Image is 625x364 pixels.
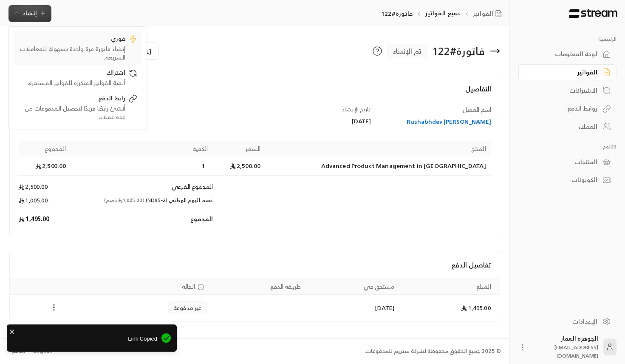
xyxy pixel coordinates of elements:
a: فوريإنشاء فاتورة مرة واحدة بسهولة للمعاملات السريعة. [14,31,141,65]
div: فوري [18,34,125,45]
td: خصم اليوم الوطني (ND95-2) [71,196,213,210]
div: الفواتير [529,68,597,77]
th: طريقة الدفع [212,279,306,295]
p: فاتورة#122 [381,9,413,18]
span: تم الإنشاء [393,46,421,56]
td: 2,500.00 [213,156,266,176]
td: 2,500.00 [18,176,71,196]
span: الحالة [182,282,195,291]
a: روابط الدفع [518,100,617,117]
p: كتالوج [518,143,617,150]
a: لوحة المعلومات [518,46,617,63]
td: المجموع [71,210,213,228]
a: رابط الدفعأنشئ رابطًا فريدًا لتحصيل المدفوعات من عدة عملاء. [14,91,141,125]
div: المنتجات [529,158,597,166]
span: (1,005.00 خصم) [104,196,144,205]
a: جميع الفواتير [425,8,460,18]
div: © 2025 جميع الحقوق محفوظة لشركة ستريم للمدفوعات. [365,347,501,355]
div: فاتورة # 122 [432,44,485,58]
div: أنشئ رابطًا فريدًا لتحصيل المدفوعات من عدة عملاء. [18,104,125,121]
th: المجموع [18,141,71,156]
button: close [9,327,15,336]
a: Rushabhdev [PERSON_NAME] [379,117,491,126]
th: المبلغ [399,279,500,295]
td: [DATE] [306,295,399,321]
th: السعر [213,141,266,156]
nav: breadcrumb [381,9,505,18]
a: المنتجات [518,154,617,170]
td: -1,005.00 [18,196,71,210]
td: المجموع الفرعي [71,176,213,196]
a: الإعدادات [518,313,617,330]
span: 1 [199,162,208,170]
a: الكوبونات [518,172,617,188]
a: اشتراكأتمتة الفواتير المتكررة للفواتير المستمرة. [14,65,141,91]
div: الكوبونات [529,176,597,184]
img: Logo [568,9,618,18]
span: إنشاء [23,8,37,18]
span: [EMAIL_ADDRESS][DOMAIN_NAME] [554,343,598,360]
h4: تفاصيل الدفع [18,260,491,270]
div: العملاء [529,122,597,131]
div: الاشتراكات [529,86,597,95]
div: أتمتة الفواتير المتكررة للفواتير المستمرة. [18,79,125,87]
div: [DATE] [259,117,371,125]
div: اشتراك [18,68,125,79]
a: الفواتير [518,64,617,81]
h4: التفاصيل [18,84,491,102]
p: الرئيسية [518,36,617,43]
a: الاشتراكات [518,82,617,99]
div: روابط الدفع [529,104,597,113]
th: الكمية [71,141,213,156]
div: رابط الدفع [18,94,125,104]
th: المنتج [266,141,491,156]
td: Advanced Product Management in [GEOGRAPHIC_DATA] [266,156,491,176]
table: Products [18,141,491,228]
td: 1,495.00 [399,295,500,321]
span: Link Copied [13,335,157,343]
span: تاريخ الإنشاء [342,105,371,114]
td: 2,500.00 [18,156,71,176]
span: اسم العميل [463,104,491,115]
table: Payments [10,279,500,321]
div: الجوهرة العمار [532,334,598,360]
div: إنشاء فاتورة مرة واحدة بسهولة للمعاملات السريعة. [18,45,125,62]
a: الفواتير [473,9,505,18]
td: 1,495.00 [18,210,71,228]
div: لوحة المعلومات [529,50,597,58]
button: إنشاء [8,5,51,22]
th: مستحق في [306,279,399,295]
a: العملاء [518,119,617,135]
div: الإعدادات [529,317,597,326]
span: غير مدفوعة [173,304,202,312]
